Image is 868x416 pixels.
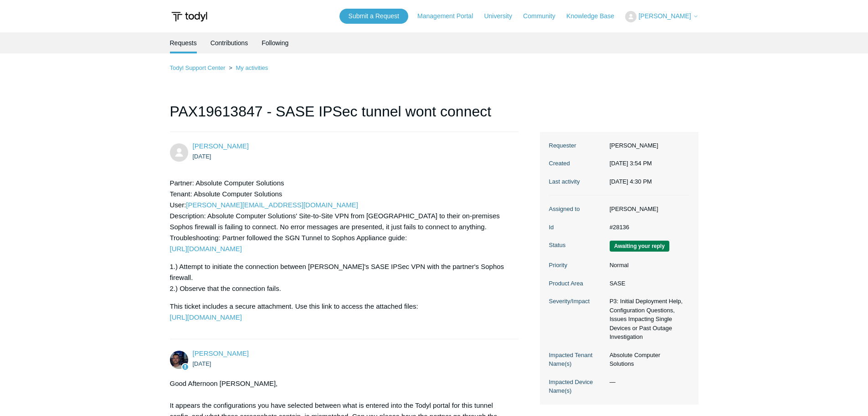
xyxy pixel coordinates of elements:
span: Connor Davis [193,349,249,357]
span: We are waiting for you to respond [610,241,669,252]
li: Requests [170,32,197,53]
time: 09/15/2025, 16:30 [610,178,652,185]
time: 09/15/2025, 15:54 [610,160,652,167]
span: Alex Hart [193,142,249,150]
dt: Id [549,223,605,232]
dd: SASE [605,279,689,288]
dt: Product Area [549,279,605,288]
time: 09/15/2025, 16:30 [193,360,211,367]
a: Following [262,32,288,53]
p: This ticket includes a secure attachment. Use this link to access the attached files: [170,301,510,323]
dd: Absolute Computer Solutions [605,351,689,369]
dt: Priority [549,261,605,270]
dt: Last activity [549,177,605,186]
a: [PERSON_NAME] [193,349,249,357]
dd: [PERSON_NAME] [605,141,689,150]
dt: Assigned to [549,205,605,214]
dd: — [605,378,689,387]
dt: Requester [549,141,605,150]
dt: Created [549,159,605,168]
a: Management Portal [417,11,482,21]
dt: Status [549,241,605,250]
dt: Severity/Impact [549,297,605,306]
a: [URL][DOMAIN_NAME] [170,245,242,253]
time: 09/15/2025, 15:54 [193,153,211,160]
dt: Impacted Device Name(s) [549,378,605,395]
span: [PERSON_NAME] [638,12,691,20]
a: Community [523,11,565,21]
a: My activities [236,64,268,71]
p: Partner: Absolute Computer Solutions Tenant: Absolute Computer Solutions User: Description: Absol... [170,178,510,254]
a: [URL][DOMAIN_NAME] [170,313,242,321]
dd: P3: Initial Deployment Help, Configuration Questions, Issues Impacting Single Devices or Past Out... [605,297,689,342]
li: My activities [227,64,268,71]
a: Contributions [211,32,248,53]
img: Todyl Support Center Help Center home page [170,8,209,25]
button: [PERSON_NAME] [625,11,698,22]
dd: #28136 [605,223,689,232]
p: 1.) Attempt to initiate the connection between [PERSON_NAME]'s SASE IPSec VPN with the partner's ... [170,261,510,294]
dt: Impacted Tenant Name(s) [549,351,605,369]
dd: [PERSON_NAME] [605,205,689,214]
a: Knowledge Base [566,11,623,21]
a: [PERSON_NAME][EMAIL_ADDRESS][DOMAIN_NAME] [186,201,358,209]
a: [PERSON_NAME] [193,142,249,150]
dd: Normal [605,261,689,270]
a: Todyl Support Center [170,64,226,71]
a: University [484,11,521,21]
li: Todyl Support Center [170,64,227,71]
h1: PAX19613847 - SASE IPSec tunnel wont connect [170,100,519,132]
a: Submit a Request [339,9,408,24]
